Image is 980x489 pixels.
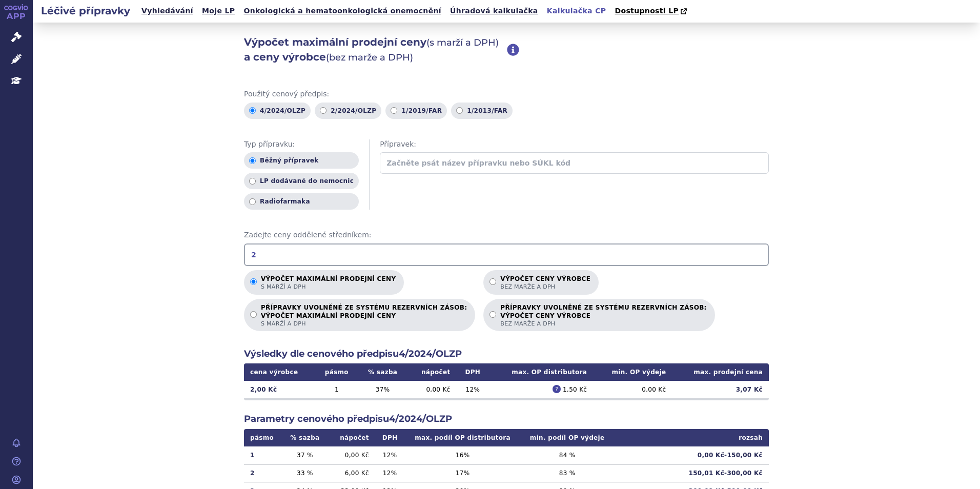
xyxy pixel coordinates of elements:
a: Onkologická a hematoonkologická onemocnění [240,4,444,18]
td: 12 % [457,381,489,398]
label: Běžný přípravek [244,152,359,169]
td: 2,00 Kč [244,381,315,398]
th: nápočet [407,363,457,381]
input: Běžný přípravek [249,157,256,164]
input: Radiofarmaka [249,198,256,205]
td: 12 % [375,446,405,464]
label: 1/2013/FAR [451,103,513,119]
span: s marží a DPH [261,320,467,328]
input: Zadejte ceny oddělené středníkem [244,243,769,266]
h2: Výpočet maximální prodejní ceny a ceny výrobce [244,35,507,65]
th: pásmo [315,363,358,381]
th: cena výrobce [244,363,315,381]
a: Vyhledávání [138,4,196,18]
td: 1,50 Kč [489,381,593,398]
input: 1/2013/FAR [456,107,463,114]
label: 4/2024/OLZP [244,103,311,119]
strong: VÝPOČET MAXIMÁLNÍ PRODEJNÍ CENY [261,312,467,320]
th: % sazba [282,429,327,446]
label: 2/2024/OLZP [315,103,381,119]
span: bez marže a DPH [500,283,590,291]
th: max. OP distributora [489,363,593,381]
p: Výpočet maximální prodejní ceny [261,275,396,291]
h2: Výsledky dle cenového předpisu 4/2024/OLZP [244,348,769,360]
p: PŘÍPRAVKY UVOLNĚNÉ ZE SYSTÉMU REZERVNÍCH ZÁSOB: [500,304,706,328]
th: min. podíl OP výdeje [521,429,614,446]
span: Použitý cenový předpis: [244,89,769,99]
td: 16 % [404,446,520,464]
th: min. OP výdeje [593,363,672,381]
td: 0,00 Kč - 150,00 Kč [614,446,769,464]
th: % sazba [358,363,407,381]
td: 17 % [404,464,520,482]
span: (s marží a DPH) [426,37,499,48]
input: PŘÍPRAVKY UVOLNĚNÉ ZE SYSTÉMU REZERVNÍCH ZÁSOB:VÝPOČET MAXIMÁLNÍ PRODEJNÍ CENYs marží a DPH [250,311,257,318]
span: (bez marže a DPH) [326,52,413,63]
th: max. podíl OP distributora [404,429,520,446]
th: max. prodejní cena [672,363,769,381]
input: 1/2019/FAR [391,107,397,114]
span: bez marže a DPH [500,320,706,328]
span: Přípravek: [380,139,769,150]
td: 0,00 Kč [407,381,457,398]
td: 37 % [282,446,327,464]
span: Typ přípravku: [244,139,359,150]
span: Dostupnosti LP [615,7,679,15]
td: 83 % [521,464,614,482]
th: pásmo [244,429,282,446]
td: 33 % [282,464,327,482]
td: 37 % [358,381,407,398]
span: s marží a DPH [261,283,396,291]
th: nápočet [327,429,375,446]
h2: Parametry cenového předpisu 4/2024/OLZP [244,413,769,425]
td: 12 % [375,464,405,482]
td: 150,01 Kč - 300,00 Kč [614,464,769,482]
label: LP dodávané do nemocnic [244,173,359,189]
td: 0,00 Kč [593,381,672,398]
th: rozsah [614,429,769,446]
p: Výpočet ceny výrobce [500,275,590,291]
strong: VÝPOČET CENY VÝROBCE [500,312,706,320]
input: 4/2024/OLZP [249,107,256,114]
span: ? [553,385,561,393]
td: 1 [315,381,358,398]
a: Úhradová kalkulačka [447,4,541,18]
p: PŘÍPRAVKY UVOLNĚNÉ ZE SYSTÉMU REZERVNÍCH ZÁSOB: [261,304,467,328]
a: Moje LP [199,4,238,18]
input: PŘÍPRAVKY UVOLNĚNÉ ZE SYSTÉMU REZERVNÍCH ZÁSOB:VÝPOČET CENY VÝROBCEbez marže a DPH [489,311,496,318]
label: Radiofarmaka [244,193,359,210]
span: Zadejte ceny oddělené středníkem: [244,230,769,240]
th: DPH [375,429,405,446]
td: 6,00 Kč [327,464,375,482]
td: 84 % [521,446,614,464]
td: 3,07 Kč [672,381,769,398]
th: DPH [457,363,489,381]
input: Výpočet maximální prodejní cenys marží a DPH [250,278,257,285]
input: 2/2024/OLZP [320,107,326,114]
input: LP dodávané do nemocnic [249,178,256,185]
td: 0,00 Kč [327,446,375,464]
label: 1/2019/FAR [385,103,447,119]
h2: Léčivé přípravky [33,4,138,18]
input: Začněte psát název přípravku nebo SÚKL kód [380,152,769,174]
a: Dostupnosti LP [611,4,692,18]
td: 1 [244,446,282,464]
input: Výpočet ceny výrobcebez marže a DPH [489,278,496,285]
td: 2 [244,464,282,482]
a: Kalkulačka CP [544,4,609,18]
